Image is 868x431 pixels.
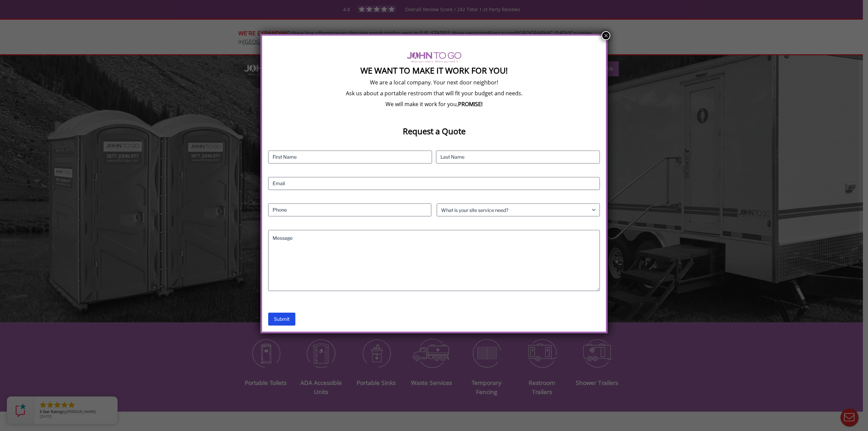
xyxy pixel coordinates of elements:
[268,313,295,326] input: Submit
[436,151,600,163] input: Last Name
[268,151,432,163] input: First Name
[268,203,431,216] input: Phone
[268,79,600,86] p: We are a local company. Your next door neighbor!
[268,90,600,97] p: Ask us about a portable restroom that will fit your budget and needs.
[360,65,508,76] strong: We Want To Make It Work For You!
[403,125,466,137] strong: Request a Quote
[458,100,482,108] b: PROMISE!
[601,31,610,40] button: Close
[268,177,600,190] input: Email
[407,52,461,63] img: logo of viptogo
[268,100,600,108] p: We will make it work for you,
